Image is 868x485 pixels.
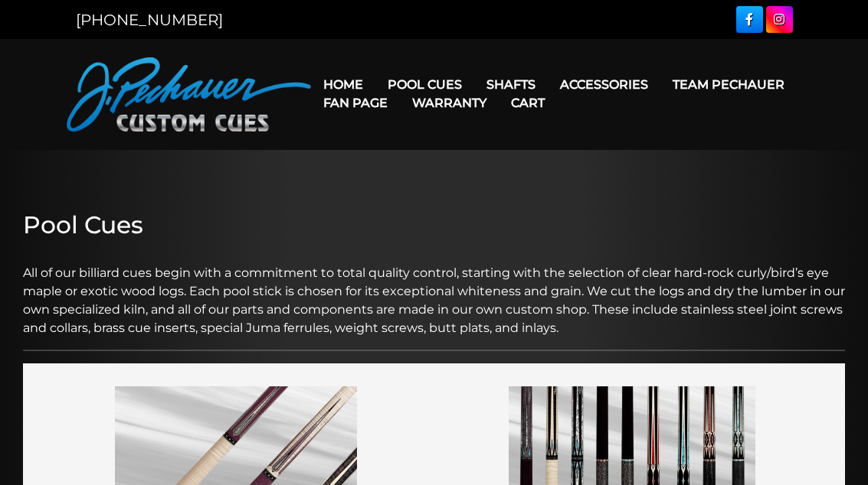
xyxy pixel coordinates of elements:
[660,65,797,104] a: Team Pechauer
[67,57,312,132] img: Pechauer Custom Cues
[311,65,375,104] a: Home
[499,83,557,122] a: Cart
[548,65,660,104] a: Accessories
[474,65,548,104] a: Shafts
[23,211,845,240] h2: Pool Cues
[23,246,845,337] p: All of our billiard cues begin with a commitment to total quality control, starting with the sele...
[375,65,474,104] a: Pool Cues
[311,83,400,122] a: Fan Page
[76,11,223,29] a: [PHONE_NUMBER]
[400,83,499,122] a: Warranty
